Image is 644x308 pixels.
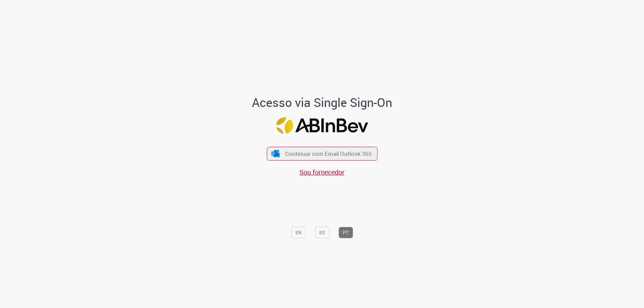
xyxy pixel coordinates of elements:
img: Logo ABInBev [276,117,368,134]
img: ícone Azure/Microsoft 360 [271,150,280,157]
button: ES [315,227,329,238]
button: EN [291,227,306,238]
a: Sou fornecedor [300,168,344,177]
h1: Acesso via Single Sign-On [229,96,415,109]
button: PT [338,227,353,238]
span: Continuar com Email Outlook 365 [285,150,372,158]
button: ícone Azure/Microsoft 360 Continuar com Email Outlook 365 [267,147,377,161]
